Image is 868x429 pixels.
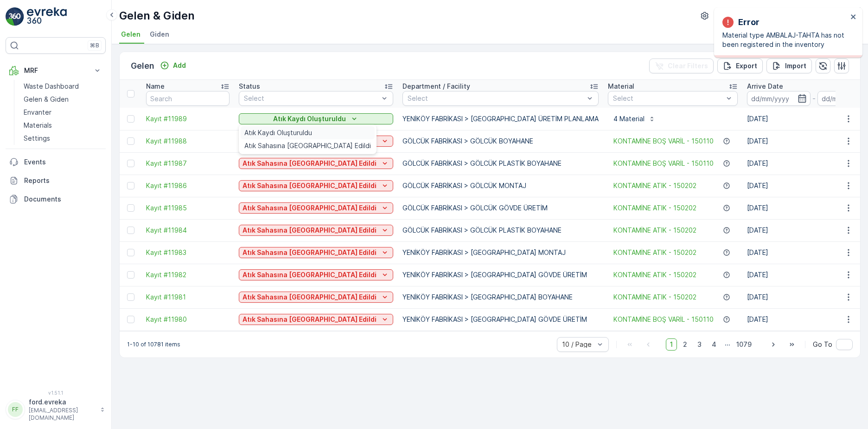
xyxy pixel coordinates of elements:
[24,95,69,104] p: Gelen & Giden
[6,190,106,208] a: Documents
[402,159,599,168] p: GÖLCÜK FABRİKASI > GÖLCÜK PLASTİK BOYAHANE
[738,16,759,29] p: Error
[24,157,102,167] p: Events
[613,292,696,302] span: KONTAMİNE ATIK - 150202
[239,82,260,91] p: Status
[244,141,371,150] span: Atık Sahasına [GEOGRAPHIC_DATA] Edildi
[722,31,848,49] p: Material type AMBALAJ-TAHTA has not been registered in the inventory
[146,114,230,123] a: Kayıt #11989
[239,247,393,258] button: Atık Sahasına Kabul Edildi
[766,58,812,73] button: Import
[127,249,134,256] div: Toggle Row Selected
[747,91,811,106] input: dd/mm/yyyy
[402,248,599,257] p: YENİKÖY FABRİKASI > [GEOGRAPHIC_DATA] MONTAJ
[812,93,816,104] p: -
[239,124,377,154] ul: Atık Kaydı Oluşturuldu
[402,270,599,279] p: YENİKÖY FABRİKASI > [GEOGRAPHIC_DATA] GÖVDE ÜRETİM
[613,181,696,190] a: KONTAMİNE ATIK - 150202
[613,315,714,324] a: KONTAMİNE BOŞ VARİL - 150110
[146,203,230,213] a: Kayıt #11985
[146,226,230,235] span: Kayıt #11984
[146,270,230,279] a: Kayıt #11982
[668,61,708,71] p: Clear Filters
[127,137,134,145] div: Toggle Row Selected
[402,226,599,235] p: GÖLCÜK FABRİKASI > GÖLCÜK PLASTİK BOYAHANE
[402,181,599,190] p: GÖLCÜK FABRİKASI > GÖLCÜK MONTAJ
[156,60,190,71] button: Add
[6,61,106,80] button: MRF
[6,153,106,171] a: Events
[239,202,393,214] button: Atık Sahasına Kabul Edildi
[119,8,195,23] p: Gelen & Giden
[243,292,377,302] p: Atık Sahasına [GEOGRAPHIC_DATA] Edildi
[127,316,134,323] div: Toggle Row Selected
[613,94,723,103] p: Select
[273,114,346,123] p: Atık Kaydı Oluşturuldu
[20,132,106,145] a: Settings
[736,61,757,71] p: Export
[90,42,99,49] p: ⌘B
[717,58,763,73] button: Export
[24,195,102,204] p: Documents
[244,128,312,137] span: Atık Kaydı Oluşturuldu
[121,30,140,39] span: Gelen
[679,338,691,351] span: 2
[146,159,230,168] a: Kayıt #11987
[127,341,180,348] p: 1-10 of 10781 items
[243,203,377,213] p: Atık Sahasına [GEOGRAPHIC_DATA] Edildi
[613,203,696,213] span: KONTAMİNE ATIK - 150202
[613,248,696,257] a: KONTAMİNE ATIK - 150202
[146,91,230,106] input: Search
[725,338,730,351] p: ...
[613,114,645,123] p: 4 Material
[146,82,165,91] p: Name
[785,61,806,71] p: Import
[127,182,134,189] div: Toggle Row Selected
[239,292,393,303] button: Atık Sahasına Kabul Edildi
[613,136,714,146] a: KONTAMİNE BOŞ VARİL - 150110
[146,315,230,324] a: Kayıt #11980
[20,93,106,106] a: Gelen & Giden
[608,111,661,126] button: 4 Material
[613,159,714,168] a: KONTAMİNE BOŞ VARİL - 150110
[173,61,186,70] p: Add
[813,340,832,349] span: Go To
[649,58,714,73] button: Clear Filters
[24,176,102,185] p: Reports
[402,315,599,324] p: YENİKÖY FABRİKASI > [GEOGRAPHIC_DATA] GÖVDE ÜRETİM
[146,181,230,190] span: Kayıt #11986
[146,248,230,257] a: Kayıt #11983
[408,94,584,103] p: Select
[608,82,634,91] p: Material
[402,82,470,91] p: Department / Facility
[146,292,230,302] a: Kayıt #11981
[27,7,67,26] img: logo_light-DOdMpM7g.png
[146,136,230,146] a: Kayıt #11988
[402,292,599,302] p: YENİKÖY FABRİKASI > [GEOGRAPHIC_DATA] BOYAHANE
[20,119,106,132] a: Materials
[693,338,706,351] span: 3
[613,270,696,279] a: KONTAMİNE ATIK - 150202
[732,338,756,351] span: 1079
[243,248,377,257] p: Atık Sahasına [GEOGRAPHIC_DATA] Edildi
[20,106,106,119] a: Envanter
[239,180,393,191] button: Atık Sahasına Kabul Edildi
[127,115,134,123] div: Toggle Row Selected
[243,270,377,279] p: Atık Sahasına [GEOGRAPHIC_DATA] Edildi
[402,114,599,123] p: YENİKÖY FABRİKASI > [GEOGRAPHIC_DATA] ÜRETİM PLANLAMA
[24,82,79,91] p: Waste Dashboard
[6,397,106,422] button: FFford.evreka[EMAIL_ADDRESS][DOMAIN_NAME]
[613,226,696,235] a: KONTAMİNE ATIK - 150202
[6,390,106,396] span: v 1.51.1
